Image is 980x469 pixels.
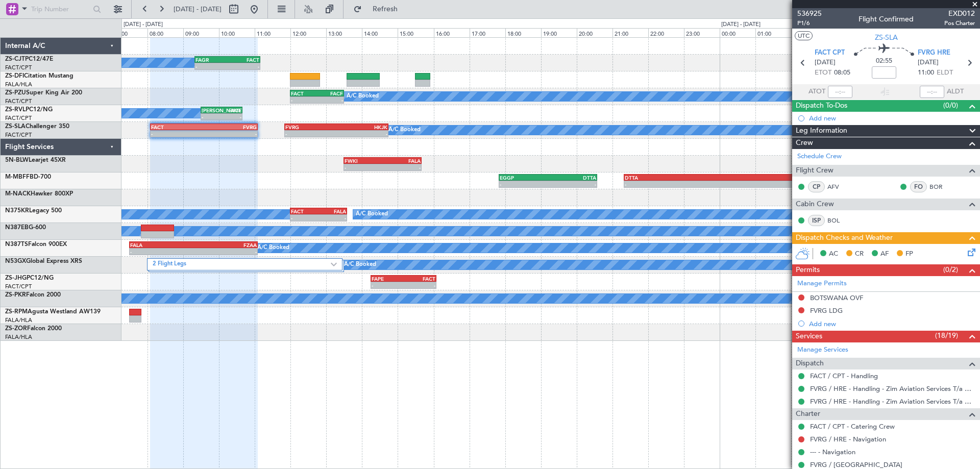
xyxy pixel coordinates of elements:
span: CR [855,249,864,259]
span: Flight Crew [796,165,834,177]
span: N387TS [5,241,28,248]
span: Charter [796,408,820,420]
span: N387EB [5,225,29,231]
div: FVRG [204,124,256,130]
div: - [193,249,257,255]
span: [DATE] [918,58,939,68]
span: Dispatch Checks and Weather [796,232,893,244]
div: Add new [809,319,975,328]
div: FALA [382,158,420,164]
div: - [372,282,403,288]
div: A/C Booked [347,89,379,104]
div: FALA [130,242,193,248]
div: BOTSWANA OVF [810,293,863,302]
a: M-NACKHawker 800XP [5,191,73,197]
div: 23:00 [684,28,720,37]
span: ZS-PKR [5,292,26,298]
div: CP [808,181,825,192]
div: - [204,131,256,137]
div: A/C Booked [356,207,388,222]
span: EXD012 [944,8,975,19]
span: Leg Information [796,125,847,137]
a: AFV [827,182,850,191]
span: ZS-PZU [5,90,26,96]
div: 22:00 [648,28,684,37]
a: ZS-RVLPC12/NG [5,107,53,113]
div: 09:00 [183,28,219,37]
img: arrow-gray.svg [331,262,337,266]
div: - [222,114,241,120]
span: FVRG HRE [918,48,950,58]
a: FVRG / [GEOGRAPHIC_DATA] [810,460,902,469]
a: BOL [827,216,850,225]
span: 536925 [797,8,822,19]
div: - [317,97,343,103]
div: [PERSON_NAME] [202,107,222,113]
span: ZS-RVL [5,107,26,113]
span: 5N-BLW [5,157,29,163]
div: 16:00 [434,28,470,37]
div: FACT [291,208,318,214]
div: 00:00 [720,28,755,37]
a: N387EBG-600 [5,225,46,231]
div: DTTA [625,175,779,181]
a: N53GXGlobal Express XRS [5,258,82,264]
div: 19:00 [541,28,577,37]
div: 10:00 [219,28,255,37]
a: FACT/CPT [5,64,32,71]
span: [DATE] - [DATE] [174,5,222,14]
div: 08:00 [148,28,183,37]
span: (0/0) [943,100,958,111]
button: UTC [795,31,813,40]
div: - [202,114,222,120]
span: ZS-SLA [5,124,26,130]
a: FVRG / HRE - Navigation [810,435,886,443]
div: FWKI [345,158,382,164]
div: FACT [228,57,259,63]
div: - [382,164,420,170]
div: - [285,131,336,137]
a: ZS-DFICitation Mustang [5,73,73,79]
a: FVRG / HRE - Handling - Zim Aviation Services T/a Pepeti Commodities [810,397,975,406]
a: BOR [929,182,952,191]
a: FACT / CPT - Handling [810,372,878,380]
div: FALA [779,175,933,181]
a: ZS-PZUSuper King Air 200 [5,90,82,96]
span: (0/2) [943,264,958,275]
a: M-MBFFBD-700 [5,174,51,180]
span: ZS-RPM [5,309,28,315]
div: FVRG [285,124,336,130]
div: FACT [151,124,204,130]
a: FACT/CPT [5,283,32,290]
span: P1/6 [797,19,822,28]
div: - [779,181,933,187]
div: 02:00 [791,28,827,37]
a: Manage Services [797,345,848,355]
span: [DATE] [815,58,836,68]
span: M-MBFF [5,174,30,180]
input: --:-- [828,86,852,98]
span: FP [905,249,913,259]
span: ZS-JHG [5,275,27,281]
div: 14:00 [362,28,398,37]
span: ELDT [937,68,953,78]
div: [DATE] - [DATE] [124,20,163,29]
span: Pos Charter [944,19,975,28]
div: [DATE] - [DATE] [721,20,761,29]
span: N375KR [5,208,29,214]
div: Add new [809,114,975,122]
span: Services [796,331,822,342]
div: - [403,282,435,288]
a: N387TSFalcon 900EX [5,241,67,248]
span: ETOT [815,68,831,78]
div: 20:00 [577,28,612,37]
span: AF [880,249,889,259]
div: - [318,215,346,221]
span: 08:05 [834,68,850,78]
span: ZS-ZOR [5,326,27,332]
div: - [151,131,204,137]
a: FALA/HLA [5,333,32,341]
div: FALA [318,208,346,214]
span: Crew [796,137,813,149]
div: FO [910,181,927,192]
